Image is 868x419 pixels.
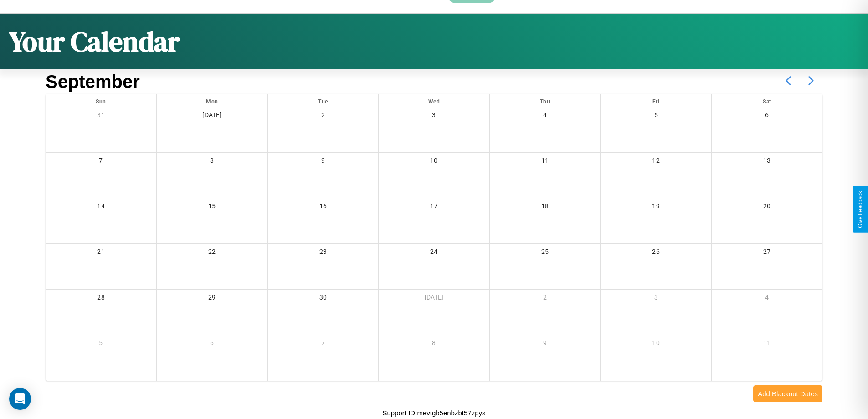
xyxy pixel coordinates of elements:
[490,94,601,107] div: Thu
[157,244,267,263] div: 22
[157,153,267,171] div: 8
[379,198,489,217] div: 17
[379,107,489,126] div: 3
[268,153,379,171] div: 9
[157,198,267,217] div: 15
[379,290,489,308] div: [DATE]
[268,94,379,107] div: Tue
[46,72,140,92] h2: September
[9,23,180,60] h1: Your Calendar
[712,153,822,171] div: 13
[712,107,822,126] div: 6
[490,335,601,354] div: 9
[46,107,156,126] div: 31
[490,244,601,263] div: 25
[157,107,267,126] div: [DATE]
[601,290,711,308] div: 3
[268,335,379,354] div: 7
[46,153,156,171] div: 7
[490,107,601,126] div: 4
[490,198,601,217] div: 18
[857,191,863,228] div: Give Feedback
[46,335,156,354] div: 5
[379,244,489,263] div: 24
[46,290,156,308] div: 28
[379,153,489,171] div: 10
[157,290,267,308] div: 29
[712,335,822,354] div: 11
[46,94,156,107] div: Sun
[712,290,822,308] div: 4
[383,407,486,419] p: Support ID: mevtgb5enbzbt57zpys
[601,244,711,263] div: 26
[712,198,822,217] div: 20
[9,388,31,410] div: Open Intercom Messenger
[268,290,379,308] div: 30
[601,198,711,217] div: 19
[753,385,822,402] button: Add Blackout Dates
[46,198,156,217] div: 14
[490,290,601,308] div: 2
[46,244,156,263] div: 21
[601,153,711,171] div: 12
[712,94,822,107] div: Sat
[268,198,379,217] div: 16
[601,335,711,354] div: 10
[157,94,267,107] div: Mon
[157,335,267,354] div: 6
[601,94,711,107] div: Fri
[379,335,489,354] div: 8
[268,107,379,126] div: 2
[712,244,822,263] div: 27
[490,153,601,171] div: 11
[268,244,379,263] div: 23
[379,94,489,107] div: Wed
[601,107,711,126] div: 5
